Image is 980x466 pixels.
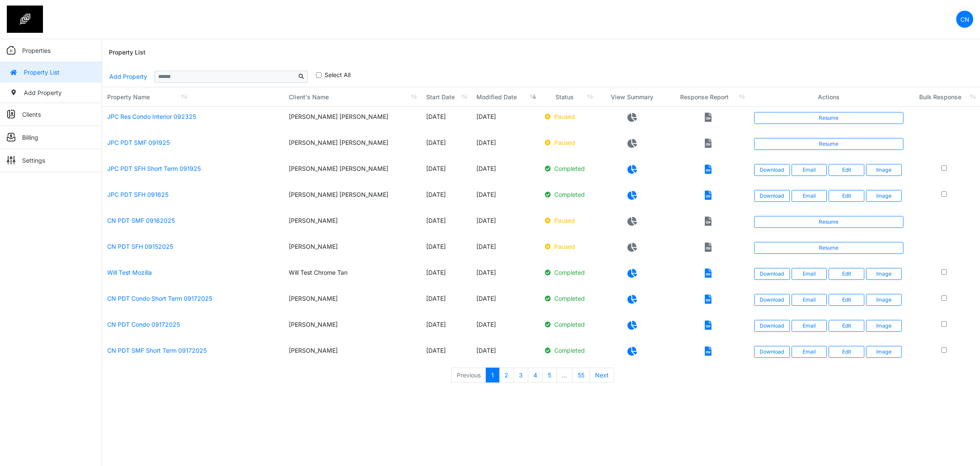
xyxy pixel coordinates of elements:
a: CN PDT SMF Short Term 09172025 [107,347,207,354]
button: Image [866,294,902,306]
a: 2 [499,368,514,383]
button: Image [866,346,902,358]
button: Image [866,320,902,332]
td: [PERSON_NAME] [PERSON_NAME] [284,107,421,133]
a: Add Property [109,69,148,84]
p: Billing [22,133,38,142]
a: Download [754,294,790,306]
p: Completed [545,294,592,303]
td: [DATE] [421,159,471,185]
button: Email [792,190,827,202]
p: Completed [545,346,592,355]
a: Resume [754,242,903,254]
a: JPC PDT SFH Short Term 091925 [107,165,201,172]
td: [DATE] [421,341,471,367]
button: Email [792,268,827,280]
a: Download [754,346,790,358]
p: Completed [545,268,592,277]
td: [DATE] [471,315,539,341]
a: 3 [513,368,528,383]
th: Client's Name: activate to sort column ascending [284,87,421,107]
td: [DATE] [471,107,539,133]
a: 4 [528,368,543,383]
td: [DATE] [421,107,471,133]
td: [PERSON_NAME] [PERSON_NAME] [284,133,421,159]
a: Resume [754,112,903,124]
img: sidemenu_settings.png [7,156,15,164]
a: Download [754,190,790,202]
p: Completed [545,320,592,329]
a: Will Test Mozilla [107,269,152,276]
th: Bulk Response: activate to sort column ascending [909,87,980,107]
button: Image [866,268,902,280]
th: Start Date: activate to sort column ascending [421,87,471,107]
td: [DATE] [471,185,539,211]
th: Modified Date: activate to sort column ascending [471,87,539,107]
th: View Summary [597,87,667,107]
button: Image [866,164,902,176]
p: Clients [22,110,41,119]
a: Edit [829,320,864,332]
label: Select All [325,70,350,79]
p: Paused [545,112,592,121]
td: [PERSON_NAME] [284,289,421,315]
p: Properties [22,46,51,55]
input: Sizing example input [154,71,296,83]
a: Next [590,368,614,383]
img: sidemenu_client.png [7,110,15,118]
a: 1 [486,368,499,383]
a: Resume [754,216,903,228]
p: CN [960,15,969,24]
p: Paused [545,242,592,251]
a: Resume [754,138,903,150]
th: Response Report: activate to sort column ascending [667,87,749,107]
th: Status: activate to sort column ascending [540,87,597,107]
a: Download [754,268,790,280]
td: [PERSON_NAME] [284,341,421,367]
a: CN PDT SFH 09152025 [107,243,173,250]
a: Download [754,320,790,332]
button: Email [792,320,827,332]
td: [DATE] [421,211,471,237]
button: Email [792,346,827,358]
td: [DATE] [471,341,539,367]
th: Actions [749,87,909,107]
p: Settings [22,156,45,165]
p: Paused [545,138,592,147]
img: sidemenu_billing.png [7,133,15,141]
td: [DATE] [421,133,471,159]
td: [DATE] [421,263,471,289]
button: Email [792,294,827,306]
td: [DATE] [471,133,539,159]
td: [DATE] [421,289,471,315]
td: [DATE] [421,315,471,341]
a: JPC Res Condo Interior 092325 [107,113,196,120]
td: Will Test Chrome Tan [284,263,421,289]
a: 5 [542,368,557,383]
a: Edit [829,164,864,176]
a: 55 [572,368,590,383]
p: Paused [545,216,592,225]
td: [PERSON_NAME] [284,211,421,237]
td: [DATE] [471,159,539,185]
td: [DATE] [471,263,539,289]
a: Edit [829,346,864,358]
td: [DATE] [471,211,539,237]
a: Edit [829,294,864,306]
td: [DATE] [471,289,539,315]
td: [PERSON_NAME] [PERSON_NAME] [284,185,421,211]
p: Completed [545,190,592,199]
button: Image [866,190,902,202]
a: Edit [829,268,864,280]
a: Download [754,164,790,176]
button: Email [792,164,827,176]
a: Edit [829,190,864,202]
a: CN PDT Condo Short Term 09172025 [107,295,212,302]
p: Completed [545,164,592,173]
img: spp logo [7,6,43,33]
td: [PERSON_NAME] [PERSON_NAME] [284,159,421,185]
td: [DATE] [421,237,471,263]
a: CN PDT SMF 09162025 [107,217,175,224]
a: CN PDT Condo 09172025 [107,321,180,328]
td: [PERSON_NAME] [284,315,421,341]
